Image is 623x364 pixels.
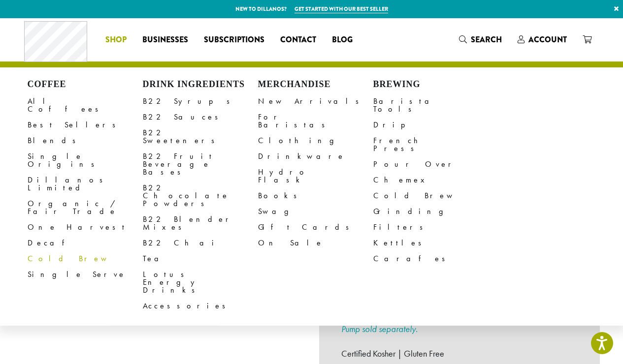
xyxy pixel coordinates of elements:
[258,188,373,204] a: Books
[28,267,143,282] a: Single Serve
[258,204,373,219] a: Swag
[258,133,373,149] a: Clothing
[258,149,373,164] a: Drinkware
[143,235,258,251] a: B22 Chai
[28,149,143,172] a: Single Origins
[143,149,258,180] a: B22 Fruit Beverage Bases
[373,172,489,188] a: Chemex
[373,156,489,172] a: Pour Over
[143,251,258,267] a: Tea
[258,79,373,90] h4: Merchandise
[28,172,143,196] a: Dillanos Limited
[528,34,567,45] span: Account
[143,125,258,149] a: B22 Sweeteners
[451,31,510,48] a: Search
[204,34,264,46] span: Subscriptions
[28,196,143,219] a: Organic / Fair Trade
[341,323,418,334] a: Pump sold separately.
[143,79,258,90] h4: Drink Ingredients
[373,235,489,251] a: Kettles
[143,267,258,298] a: Lotus Energy Drinks
[258,109,373,133] a: For Baristas
[258,235,373,251] a: On Sale
[258,164,373,188] a: Hydro Flask
[28,117,143,133] a: Best Sellers
[373,219,489,235] a: Filters
[332,34,353,46] span: Blog
[471,34,502,45] span: Search
[373,133,489,156] a: French Press
[98,32,134,48] a: Shop
[143,298,258,314] a: Accessories
[295,5,388,13] a: Get started with our best seller
[28,133,143,149] a: Blends
[105,34,127,46] span: Shop
[373,117,489,133] a: Drip
[373,79,489,90] h4: Brewing
[373,93,489,117] a: Barista Tools
[280,34,316,46] span: Contact
[143,93,258,109] a: B22 Syrups
[341,345,578,362] p: Certified Kosher | Gluten Free
[28,235,143,251] a: Decaf
[373,188,489,204] a: Cold Brew
[143,180,258,212] a: B22 Chocolate Powders
[142,34,188,46] span: Businesses
[258,93,373,109] a: New Arrivals
[373,251,489,267] a: Carafes
[28,219,143,235] a: One Harvest
[143,109,258,125] a: B22 Sauces
[373,204,489,219] a: Grinding
[28,79,143,90] h4: Coffee
[258,219,373,235] a: Gift Cards
[28,251,143,267] a: Cold Brew
[143,212,258,235] a: B22 Blender Mixes
[28,93,143,117] a: All Coffees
